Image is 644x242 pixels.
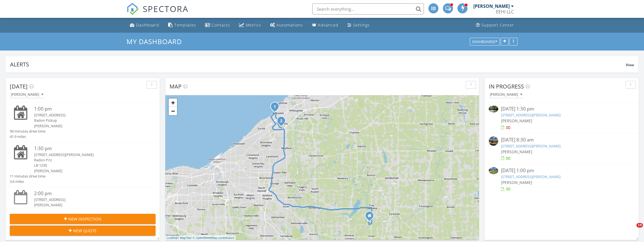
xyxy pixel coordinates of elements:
[212,22,230,28] div: Contacts
[34,118,144,123] div: Radon Pickup
[501,143,560,148] a: [STREET_ADDRESS][PERSON_NAME]
[489,136,498,146] img: streetview
[10,214,156,224] button: New Inspection
[481,22,514,28] div: Support Center
[268,20,305,30] a: Automations (Advanced)
[128,20,161,30] a: Dashboard
[169,107,177,115] a: Zoom out
[626,63,634,67] span: View
[490,93,522,97] div: [PERSON_NAME]
[34,197,144,202] div: [STREET_ADDRESS]
[34,106,144,112] div: 1:00 pm
[274,105,276,109] i: 1
[136,22,159,28] div: Dashboard
[127,8,189,19] a: SPECTORA
[10,61,626,68] div: Alerts
[489,136,635,161] a: [DATE] 8:30 am [STREET_ADDRESS][PERSON_NAME] [PERSON_NAME]
[501,149,532,154] span: [PERSON_NAME]
[501,112,560,118] a: [STREET_ADDRESS][PERSON_NAME]
[165,236,236,240] div: |
[10,179,46,184] div: 3.6 miles
[310,20,341,30] a: Advanced
[489,167,635,192] a: [DATE] 1:00 pm [STREET_ADDRESS][PERSON_NAME] [PERSON_NAME]
[34,190,144,197] div: 2:00 pm
[68,216,101,222] span: New Inspection
[276,22,303,28] div: Automations
[10,106,156,139] a: 1:00 pm [STREET_ADDRESS] Radon Pickup [PERSON_NAME] 59 minutes drive time 41.9 miles
[501,167,622,174] div: [DATE] 1:00 pm
[501,118,532,123] span: [PERSON_NAME]
[489,91,523,99] button: [PERSON_NAME]
[193,236,234,239] a: © OpenStreetMap contributors
[473,3,510,9] div: [PERSON_NAME]
[312,3,424,15] input: Search everything...
[489,167,498,174] img: 9545951%2Fcover_photos%2Fjs30xy0CCAWqy0aHQCIB%2Fsmall.jpg
[203,20,232,30] a: Contacts
[11,93,43,97] div: [PERSON_NAME]
[127,37,187,46] a: My Dashboard
[474,20,516,30] a: Support Center
[167,236,176,239] a: Leaflet
[170,83,182,90] span: Map
[34,152,144,157] div: [STREET_ADDRESS][PERSON_NAME]
[237,20,263,30] a: Metrics
[275,106,278,110] div: 29601 Lakeshore Blvd, Willowick, OH 44095
[489,83,524,90] span: In Progress
[501,136,622,143] div: [DATE] 8:30 am
[369,215,373,219] div: 19129 Tilden Rd., Hiram OH 44234
[246,22,261,28] div: Metrics
[280,119,282,123] i: 2
[10,91,44,99] button: [PERSON_NAME]
[34,123,144,129] div: [PERSON_NAME]
[501,180,532,185] span: [PERSON_NAME]
[174,22,196,28] div: Templates
[470,38,500,45] button: Dashboards
[169,99,177,107] a: Zoom in
[636,223,643,227] span: 10
[489,106,635,130] a: [DATE] 1:30 pm [STREET_ADDRESS][PERSON_NAME] [PERSON_NAME]
[10,129,46,134] div: 59 minutes drive time
[353,22,370,28] div: Settings
[496,9,514,15] div: EEHI LLC
[34,168,144,174] div: [PERSON_NAME]
[10,174,46,179] div: 11 minutes drive time
[34,112,144,118] div: [STREET_ADDRESS]
[127,3,139,15] img: The Best Home Inspection Software - Spectora
[501,174,560,179] a: [STREET_ADDRESS][PERSON_NAME]
[281,121,285,124] div: 30501 Meadowbrook Dr, Willoughby Hills, OH 44092
[73,228,97,234] span: New Quote
[472,40,497,44] div: Dashboards
[501,106,622,112] div: [DATE] 1:30 pm
[318,22,338,28] div: Advanced
[34,157,144,163] div: Radon P/U
[345,20,372,30] a: Settings
[166,20,198,30] a: Templates
[34,163,144,168] div: LB 1230
[10,145,156,184] a: 1:30 pm [STREET_ADDRESS][PERSON_NAME] Radon P/U LB 1230 [PERSON_NAME] 11 minutes drive time 3.6 m...
[10,134,46,139] div: 41.9 miles
[177,236,192,239] a: © MapTiler
[10,83,28,90] span: [DATE]
[34,145,144,152] div: 1:30 pm
[10,226,156,236] button: New Quote
[489,106,498,112] img: 9468597%2Fcover_photos%2FSmorAFarf3BnSlis20AZ%2Fsmall.9468597-1757957599390
[143,3,189,15] span: SPECTORA
[625,223,638,236] iframe: Intercom live chat
[34,202,144,208] div: [PERSON_NAME]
